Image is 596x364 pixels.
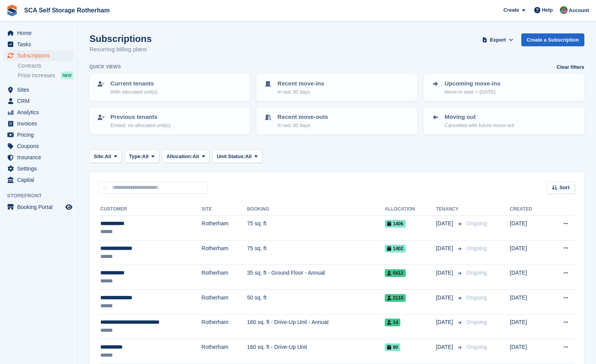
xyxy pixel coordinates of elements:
td: [DATE] [510,265,548,290]
span: Ongoing [466,319,487,325]
span: Settings [17,163,64,174]
a: SCA Self Storage Rotherham [21,4,113,17]
a: Contracts [18,62,74,70]
p: Current tenants [110,79,158,88]
td: 35 sq. ft - Ground Floor - Annual [247,265,385,290]
button: Site: All [89,150,122,163]
p: Move-in date > [DATE] [445,88,500,96]
a: menu [4,163,74,174]
span: Ongoing [466,220,487,226]
span: All [193,153,199,160]
span: Coupons [17,141,64,152]
td: 75 sq. ft [247,240,385,265]
span: Ongoing [466,344,487,350]
td: [DATE] [510,314,548,339]
button: Allocation: All [162,150,210,163]
td: 75 sq. ft [247,216,385,240]
td: 160 sq. ft - Drive-Up Unit - Annual [247,314,385,339]
a: Upcoming move-ins Move-in date > [DATE] [424,75,584,100]
span: Invoices [17,118,64,129]
td: Rotherham [202,339,247,364]
span: [DATE] [436,244,455,253]
td: [DATE] [510,289,548,314]
a: menu [4,129,74,140]
span: 90 [385,343,400,351]
span: Analytics [17,107,64,118]
p: Recent move-outs [277,113,328,122]
p: In last 30 days [277,122,328,129]
span: Storefront [7,192,77,200]
a: menu [4,107,74,118]
span: Site: [94,153,105,160]
a: Moving out Cancelled with future move-out [424,108,584,134]
th: Booking [247,203,385,216]
span: 2110 [385,294,406,302]
td: Rotherham [202,289,247,314]
td: Rotherham [202,314,247,339]
a: menu [4,28,74,38]
span: Create [503,6,519,14]
th: Allocation [385,203,436,216]
th: Customer [99,203,202,216]
button: Export [481,33,515,46]
td: [DATE] [510,216,548,240]
span: Unit Status: [217,153,245,160]
a: Preview store [64,202,74,212]
p: Recurring billing plans [89,45,152,54]
span: Ongoing [466,294,487,301]
span: Pricing [17,129,64,140]
a: menu [4,118,74,129]
span: Ongoing [466,270,487,276]
span: [DATE] [436,269,455,277]
a: Price increases NEW [18,71,74,80]
span: 1406 [385,220,406,228]
p: In last 30 days [277,88,324,96]
a: Recent move-ins In last 30 days [257,75,416,100]
a: menu [4,141,74,152]
span: Sort [559,184,570,192]
span: All [142,153,149,160]
a: menu [4,152,74,163]
span: Home [17,28,64,38]
span: Type: [129,153,142,160]
a: menu [4,96,74,106]
a: Previous tenants Ended, no allocated unit(s) [90,108,249,134]
span: Price increases [18,72,55,79]
a: menu [4,39,74,50]
span: All [245,153,252,160]
img: Sarah Race [560,6,568,14]
span: Help [542,6,553,14]
a: menu [4,84,74,95]
span: [DATE] [436,343,455,351]
span: Subscriptions [17,50,64,61]
p: Previous tenants [110,113,171,122]
span: 14 [385,319,400,326]
p: With allocated unit(s) [110,88,158,96]
img: stora-icon-8386f47178a22dfd0bd8f6a31ec36ba5ce8667c1dd55bd0f319d3a0aa187defe.svg [6,5,18,16]
span: [DATE] [436,318,455,326]
a: menu [4,174,74,185]
span: [DATE] [436,294,455,302]
p: Cancelled with future move-out [445,122,514,129]
h1: Subscriptions [89,33,152,44]
th: Tenancy [436,203,463,216]
a: menu [4,202,74,212]
p: Upcoming move-ins [445,79,500,88]
span: Ongoing [466,245,487,251]
th: Created [510,203,548,216]
td: Rotherham [202,265,247,290]
span: Booking Portal [17,202,64,212]
button: Type: All [125,150,159,163]
td: Rotherham [202,216,247,240]
span: Sites [17,84,64,95]
button: Unit Status: All [212,150,262,163]
div: NEW [61,71,74,79]
h6: Quick views [89,63,121,70]
span: Account [569,7,589,14]
a: menu [4,50,74,61]
p: Ended, no allocated unit(s) [110,122,171,129]
span: Export [490,36,506,44]
a: Create a Subscription [521,33,584,46]
span: Allocation: [167,153,193,160]
span: CRM [17,96,64,106]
